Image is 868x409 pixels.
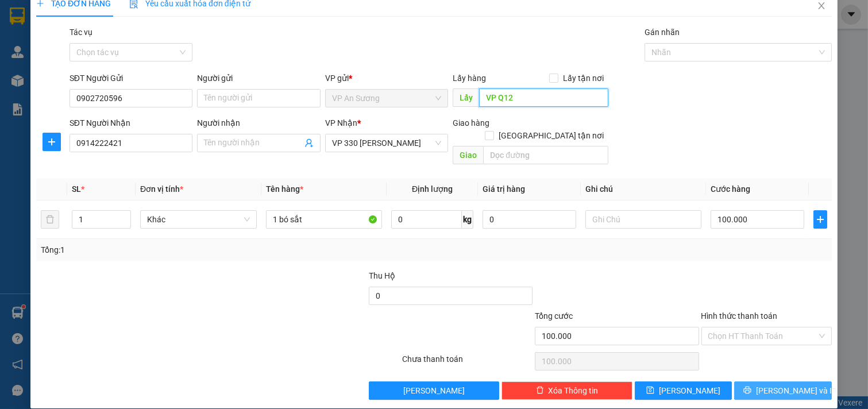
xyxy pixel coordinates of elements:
span: delete [536,386,544,395]
span: kg [462,210,473,229]
button: printer[PERSON_NAME] và In [734,381,832,400]
span: Giá trị hàng [483,184,525,194]
div: Người nhận [197,117,321,129]
div: Tổng: 1 [41,244,335,256]
span: Định lượng [412,184,453,194]
span: close [817,1,826,10]
div: VP gửi [325,72,449,84]
span: Tên hàng [266,184,303,194]
span: Đơn vị tính [140,184,183,194]
span: [PERSON_NAME] và In [756,384,836,397]
input: VD: Bàn, Ghế [266,210,383,229]
span: VP 330 Lê Duẫn [332,134,442,152]
span: [PERSON_NAME] [659,384,720,397]
span: SL [72,184,81,194]
span: Khác [147,211,250,228]
span: Tổng cước [535,311,573,321]
button: plus [813,210,827,229]
span: [PERSON_NAME] [403,384,465,397]
span: Cước hàng [711,184,750,194]
span: [GEOGRAPHIC_DATA] tận nơi [494,129,608,142]
input: Dọc đường [479,88,608,107]
input: 0 [483,210,576,229]
button: [PERSON_NAME] [369,381,500,400]
span: Giao hàng [453,118,489,128]
button: plus [43,133,61,151]
span: Lấy hàng [453,74,486,83]
span: printer [743,386,751,395]
span: VP An Sương [332,90,442,107]
label: Gán nhãn [645,28,680,37]
label: Hình thức thanh toán [701,311,778,321]
button: save[PERSON_NAME] [635,381,732,400]
div: SĐT Người Nhận [70,117,193,129]
span: Thu Hộ [369,271,395,280]
div: Chưa thanh toán [401,353,534,373]
span: Giao [453,146,483,164]
div: Người gửi [197,72,321,84]
span: Lấy tận nơi [558,72,608,84]
button: delete [41,210,59,229]
input: Ghi Chú [585,210,702,229]
span: Xóa Thông tin [549,384,599,397]
span: Lấy [453,88,479,107]
span: save [646,386,654,395]
th: Ghi chú [581,178,707,200]
span: VP Nhận [325,118,357,128]
span: user-add [304,138,314,148]
div: SĐT Người Gửi [70,72,193,84]
button: deleteXóa Thông tin [501,381,632,400]
label: Tác vụ [70,28,92,37]
span: plus [43,137,60,146]
input: Dọc đường [483,146,608,164]
span: plus [814,215,827,224]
